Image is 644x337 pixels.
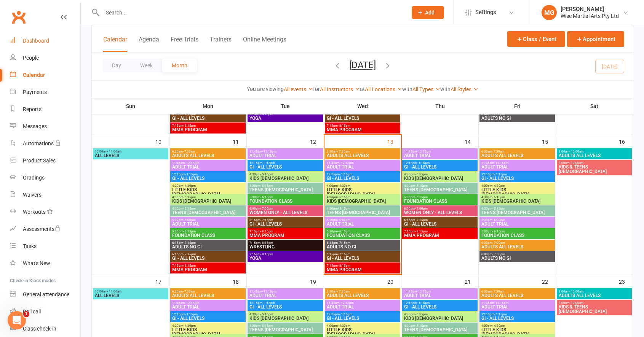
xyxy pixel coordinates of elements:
span: - 4:30pm [338,184,350,188]
span: GI - ALL LEVELS [249,222,321,226]
span: - 5:15pm [260,184,273,188]
span: - 5:15pm [338,196,350,199]
span: 4:30pm [481,196,553,199]
span: 5:30pm [326,218,399,222]
span: 11:45am [172,301,244,305]
div: 11 [233,135,246,148]
span: 4:00pm [172,184,244,188]
span: - 7:30am [492,290,504,293]
span: - 5:15pm [492,207,505,210]
span: 11:45am [249,290,321,293]
span: - 6:00pm [338,218,350,222]
span: ADULT TRIAL [326,222,399,226]
strong: at [360,86,365,92]
a: All Locations [365,86,402,92]
span: GI - ALL LEVELS [172,116,244,121]
button: Class / Event [507,31,565,47]
strong: You are viewing [247,86,284,92]
span: - 7:15pm [183,241,196,245]
div: What's New [23,260,50,266]
span: - 11:00am [107,150,121,153]
span: - 10:00am [569,161,583,165]
span: 11:45am [326,161,399,165]
span: 6:15pm [172,253,244,256]
span: 4:00pm [481,184,553,188]
span: - 12:15pm [262,150,276,153]
span: TEENS [DEMOGRAPHIC_DATA] [404,188,476,192]
span: - 5:15pm [338,207,350,210]
span: LITTLE KIDS [DEMOGRAPHIC_DATA] [172,188,244,197]
span: - 1:15pm [262,301,275,305]
span: 4:30pm [172,196,244,199]
span: 4:30pm [481,207,553,210]
span: - 6:00pm [183,218,196,222]
span: KIDS [DEMOGRAPHIC_DATA] [172,199,244,203]
div: Payments [23,89,47,95]
div: 13 [387,135,401,148]
span: 7:15pm [249,230,321,233]
div: Gradings [23,175,45,181]
span: MMA PROGRAM [326,267,399,272]
span: - 7:15pm [260,218,273,222]
span: - 5:15pm [415,184,428,188]
span: ADULT TRIAL [326,165,399,169]
span: 5:30pm [172,218,244,222]
span: - 7:30am [183,290,195,293]
span: 4:30pm [326,196,399,199]
div: Automations [23,140,54,146]
span: - 7:15pm [183,113,196,116]
a: General attendance kiosk mode [10,286,80,303]
div: 21 [465,275,478,288]
span: - 4:30pm [183,184,196,188]
span: ADULTS ALL LEVELS [481,293,553,298]
span: 6:30am [172,290,244,293]
span: 11:45am [172,161,244,165]
div: Assessments [23,226,61,232]
span: - 12:15pm [494,301,508,305]
span: 6:15pm [326,113,399,116]
span: LITTLE KIDS [DEMOGRAPHIC_DATA] [481,188,553,197]
div: General attendance [23,291,69,297]
button: Calendar [103,36,127,52]
span: FOUNDATION CLASS [404,199,476,203]
span: - 8:15pm [183,264,196,267]
span: ALL LEVELS [94,293,167,298]
span: 6:00pm [481,241,553,245]
div: Wise Martial Arts Pty Ltd [561,13,619,19]
span: - 8:15pm [260,253,273,256]
span: - 8:15pm [415,230,428,233]
span: 7:15pm [404,230,476,233]
span: 12:15pm [249,161,321,165]
a: Waivers [10,186,80,203]
div: MG [542,5,557,20]
span: - 10:00am [569,301,583,305]
input: Search... [100,7,402,18]
span: 6:00pm [481,113,553,116]
span: - 10:00am [569,290,583,293]
button: Day [102,59,131,72]
span: 7:15pm [172,264,244,267]
span: 6:30am [326,290,399,293]
span: 7:15pm [326,264,399,267]
div: 19 [310,275,324,288]
span: ADULTS NO GI [326,245,399,249]
button: Week [131,59,162,72]
span: GI - ALL LEVELS [172,176,244,181]
span: ADULTS NO GI [172,245,244,249]
a: Tasks [10,238,80,255]
span: YOGA [249,256,321,261]
span: - 7:15pm [338,113,350,116]
span: - 12:15pm [339,301,354,305]
span: - 5:15pm [415,173,428,176]
span: 11:45am [249,150,321,153]
span: - 7:15pm [415,218,428,222]
div: Tasks [23,243,37,249]
div: Product Sales [23,157,56,164]
span: WRESTLING [249,245,321,249]
a: Automations [10,135,80,152]
span: MMA PROGRAM [249,233,321,238]
span: - 7:15pm [183,253,196,256]
a: All Types [412,86,440,92]
span: - 7:30am [337,290,350,293]
a: All Styles [451,86,478,92]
